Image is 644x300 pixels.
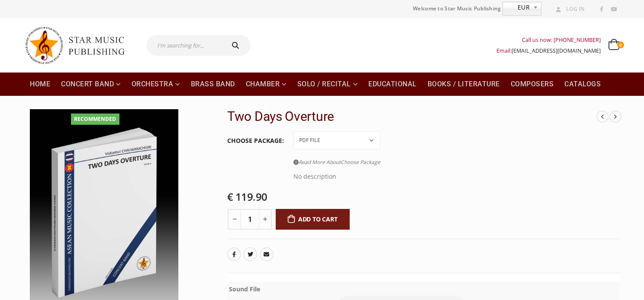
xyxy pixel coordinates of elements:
[503,2,530,13] span: EUR
[506,73,559,96] a: Composers
[608,4,619,15] a: Youtube
[126,73,185,96] a: Orchestra
[293,157,380,167] a: Read More AboutChoose Package
[363,73,422,96] a: Educational
[25,73,55,96] a: Home
[260,247,274,261] a: Email
[617,41,624,48] span: 0
[229,285,260,293] b: Sound File
[422,73,505,96] a: Books / Literature
[227,189,267,204] bdi: 119.90
[228,209,241,230] button: -
[341,158,380,166] span: Choose Package
[243,247,257,261] a: Twitter
[240,209,259,230] input: Product quantity
[56,73,126,96] a: Concert Band
[553,3,585,15] a: Log In
[596,4,607,15] a: Facebook
[276,209,350,230] button: Add to cart
[241,73,292,96] a: Chamber
[512,47,601,54] a: [EMAIL_ADDRESS][DOMAIN_NAME]
[259,209,272,230] button: +
[227,247,241,261] a: Facebook
[293,167,380,182] div: No description
[146,35,223,56] input: I'm searching for...
[71,114,119,125] div: Recommended
[227,109,597,124] h2: Two Days Overture
[223,35,251,56] button: Search
[186,73,240,96] a: Brass Band
[227,132,284,150] label: Choose Package
[227,189,233,204] span: €
[25,22,133,68] img: Star Music Publishing
[292,73,363,96] a: Solo / Recital
[413,2,501,15] span: Welcome to Star Music Publishing
[496,45,601,56] div: Email:
[559,73,606,96] a: Catalogs
[496,35,601,45] div: Call us now: [PHONE_NUMBER]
